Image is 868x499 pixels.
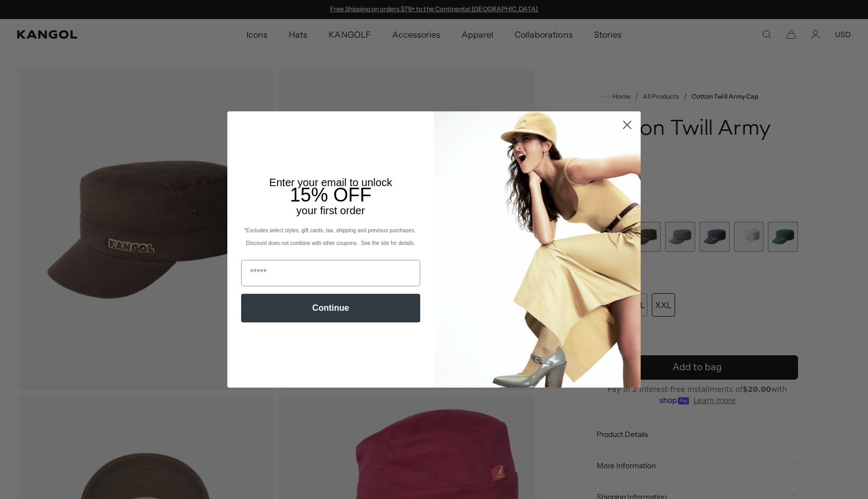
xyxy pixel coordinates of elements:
img: 93be19ad-e773-4382-80b9-c9d740c9197f.jpeg [434,111,641,387]
input: Email [241,260,420,286]
span: *Excludes select styles, gift cards, tax, shipping and previous purchases. Discount does not comb... [244,227,417,246]
button: Close dialog [618,116,636,134]
span: Enter your email to unlock [269,177,392,188]
span: your first order [296,205,365,216]
button: Continue [241,294,420,322]
span: 15% OFF [290,184,371,206]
